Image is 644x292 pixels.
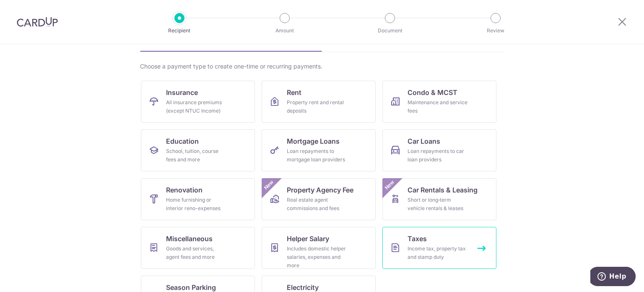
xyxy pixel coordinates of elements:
a: InsuranceAll insurance premiums (except NTUC Income) [141,81,255,123]
div: Loan repayments to mortgage loan providers [287,147,347,164]
a: Property Agency FeeReal estate agent commissions and feesNew [262,178,376,220]
a: Mortgage LoansLoan repayments to mortgage loan providers [262,129,376,171]
p: Document [359,26,421,35]
span: Rent [287,87,301,97]
span: New [262,178,276,192]
span: Mortgage Loans [287,136,340,146]
span: Property Agency Fee [287,185,353,195]
span: New [383,178,397,192]
span: Taxes [408,234,427,244]
p: Review [465,26,527,35]
a: Car Rentals & LeasingShort or long‑term vehicle rentals & leasesNew [382,178,496,220]
a: EducationSchool, tuition, course fees and more [141,129,255,171]
span: Help [19,6,36,13]
a: Car LoansLoan repayments to car loan providers [382,129,496,171]
div: Real estate agent commissions and fees [287,196,347,213]
a: Helper SalaryIncludes domestic helper salaries, expenses and more [262,227,376,269]
span: Condo & MCST [408,87,457,97]
div: Property rent and rental deposits [287,98,347,115]
span: Miscellaneous [166,234,213,244]
div: Home furnishing or interior reno-expenses [166,196,226,213]
div: Income tax, property tax and stamp duty [408,245,468,261]
a: TaxesIncome tax, property tax and stamp duty [382,227,496,269]
div: Includes domestic helper salaries, expenses and more [287,245,347,270]
span: Car Loans [408,136,440,146]
a: RenovationHome furnishing or interior reno-expenses [141,178,255,220]
div: Maintenance and service fees [408,98,468,115]
p: Recipient [148,26,210,35]
span: Renovation [166,185,203,195]
span: Car Rentals & Leasing [408,185,478,195]
img: CardUp [17,17,58,27]
div: School, tuition, course fees and more [166,147,226,164]
div: Short or long‑term vehicle rentals & leases [408,196,468,213]
div: Loan repayments to car loan providers [408,147,468,164]
a: RentProperty rent and rental deposits [262,81,376,123]
iframe: Opens a widget where you can find more information [590,267,636,288]
span: Insurance [166,87,198,97]
a: MiscellaneousGoods and services, agent fees and more [141,227,255,269]
span: Education [166,136,199,146]
div: All insurance premiums (except NTUC Income) [166,98,226,115]
span: Helper Salary [287,234,329,244]
div: Goods and services, agent fees and more [166,245,226,261]
div: Choose a payment type to create one-time or recurring payments. [140,62,504,71]
p: Amount [254,26,316,35]
a: Condo & MCSTMaintenance and service fees [382,81,496,123]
